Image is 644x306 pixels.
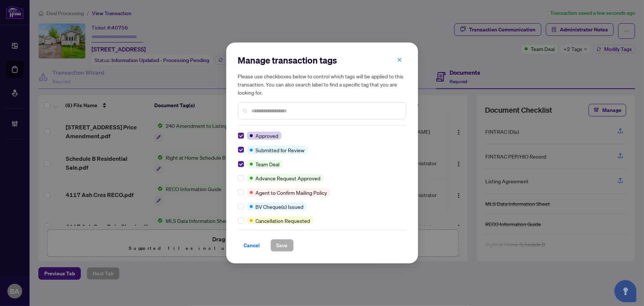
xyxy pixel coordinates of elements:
span: Cancel [244,239,260,251]
span: close [397,57,402,62]
span: Team Deal [256,160,280,168]
span: Submitted for Review [256,146,305,154]
button: Cancel [238,239,266,252]
span: Cancellation Requested [256,217,310,225]
h2: Manage transaction tags [238,54,406,66]
span: Agent to Confirm Mailing Policy [256,188,327,197]
button: Open asap [614,280,637,302]
span: BV Cheque(s) Issued [256,203,304,211]
span: Approved [256,132,279,140]
span: Advance Request Approved [256,174,321,182]
button: Save [271,239,294,252]
h5: Please use checkboxes below to control which tags will be applied to this transaction. You can al... [238,72,406,96]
